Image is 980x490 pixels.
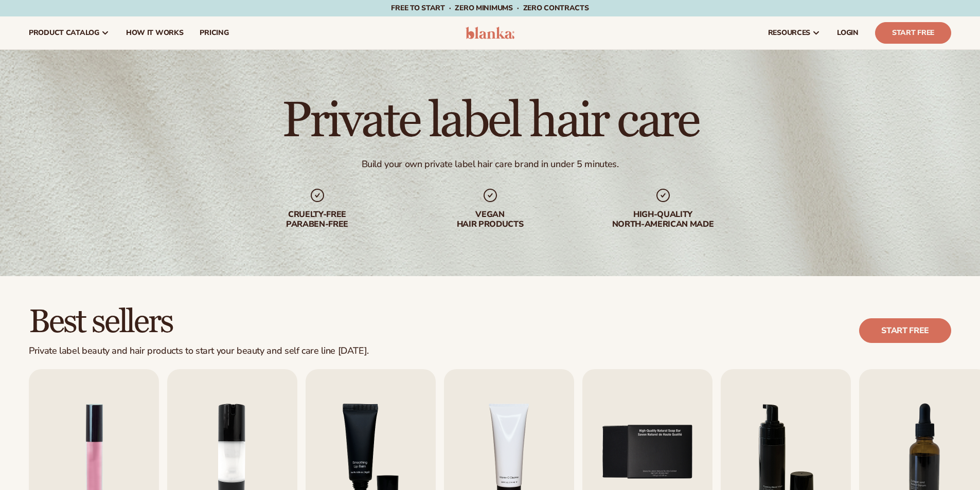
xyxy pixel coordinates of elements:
[21,16,118,49] a: product catalog
[424,210,556,229] div: Vegan hair products
[829,16,867,49] a: LOGIN
[126,29,184,37] span: How It Works
[837,29,859,37] span: LOGIN
[252,210,383,229] div: cruelty-free paraben-free
[760,16,829,49] a: resources
[29,29,99,37] span: product catalog
[29,305,369,339] h2: Best sellers
[875,22,951,44] a: Start Free
[597,210,729,229] div: High-quality North-american made
[29,346,369,357] div: Private label beauty and hair products to start your beauty and self care line [DATE].
[200,29,228,37] span: pricing
[118,16,192,49] a: How It Works
[466,27,514,39] img: logo
[391,3,589,13] span: Free to start · ZERO minimums · ZERO contracts
[362,158,619,170] div: Build your own private label hair care brand in under 5 minutes.
[768,29,810,37] span: resources
[191,16,237,49] a: pricing
[859,318,951,343] a: Start free
[282,97,699,146] h1: Private label hair care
